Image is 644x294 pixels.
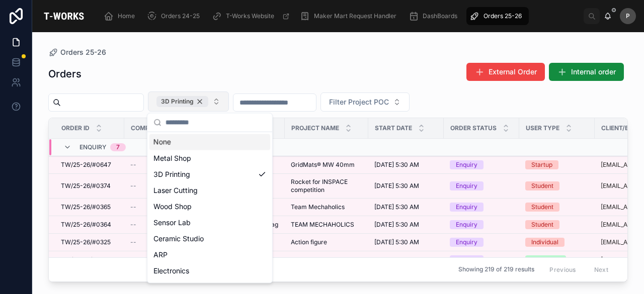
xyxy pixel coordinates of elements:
[297,7,404,25] a: Maker Mart Request Handler
[291,221,362,229] a: TEAM MECHAHOLICS
[450,160,513,169] a: Enquiry
[130,182,195,190] a: --
[118,12,135,20] span: Home
[466,7,529,25] a: Orders 25-26
[149,263,270,279] div: Electronics
[40,8,88,24] img: App logo
[531,220,553,229] div: Student
[61,161,118,169] a: TW/25-26/#0647
[374,161,419,169] span: [DATE] 5:30 AM
[291,256,362,264] a: Manual relay switch
[531,255,560,264] div: Workshop
[450,255,513,264] a: Enquiry
[130,238,195,246] a: --
[291,238,327,246] span: Action figure
[456,203,477,212] div: Enquiry
[130,256,136,264] span: --
[149,150,270,166] div: Metal Shop
[61,182,118,190] a: TW/25-26/#0374
[374,221,419,229] span: [DATE] 5:30 AM
[489,67,537,77] span: External Order
[456,238,477,247] div: Enquiry
[456,181,477,190] div: Enquiry
[130,161,195,169] a: --
[374,256,438,264] a: --
[484,12,522,20] span: Orders 25-26
[149,182,270,199] div: Laser Cutting
[48,67,82,81] h1: Orders
[374,238,419,246] span: [DATE] 5:30 AM
[456,220,477,229] div: Enquiry
[549,63,624,81] button: Internal order
[149,215,270,231] div: Sensor Lab
[130,182,136,190] span: --
[144,7,207,25] a: Orders 24-25
[456,160,477,169] div: Enquiry
[130,203,195,211] a: --
[458,266,534,274] span: Showing 219 of 219 results
[374,221,438,229] a: [DATE] 5:30 AM
[149,134,270,150] div: None
[101,7,142,25] a: Home
[79,143,106,151] span: Enquiry
[61,238,111,246] span: TW/25-26/#0325
[291,161,355,169] span: GridMats® MW 40mm
[148,91,229,112] button: Select Button
[450,181,513,190] a: Enquiry
[61,203,118,211] a: TW/25-26/#0365
[61,161,111,169] span: TW/25-26/#0647
[374,238,438,246] a: [DATE] 5:30 AM
[61,238,118,246] a: TW/25-26/#0325
[226,12,274,20] span: T-Works Website
[531,160,552,169] div: Startup
[374,182,419,190] span: [DATE] 5:30 AM
[291,203,345,211] span: Team Mechaholics
[571,67,616,77] span: Internal order
[130,203,136,211] span: --
[450,124,497,132] span: Order Status
[48,47,106,57] a: Orders 25-26
[147,132,272,283] div: Suggestions
[525,255,589,264] a: Workshop
[525,238,589,247] a: Individual
[61,256,118,264] a: TW/25-26/#0263
[526,124,559,132] span: User Type
[320,92,410,112] button: Select Button
[525,203,589,212] a: Student
[291,238,362,246] a: Action figure
[60,47,106,57] span: Orders 25-26
[525,181,589,190] a: Student
[291,221,354,229] span: TEAM MECHAHOLICS
[525,220,589,229] a: Student
[149,231,270,247] div: Ceramic Studio
[156,96,208,107] button: Unselect I_3_D_PRINTING
[374,161,438,169] a: [DATE] 5:30 AM
[450,203,513,212] a: Enquiry
[96,5,584,27] div: scrollable content
[375,124,412,132] span: Start Date
[423,12,457,20] span: DashBoards
[291,161,362,169] a: GridMats® MW 40mm
[314,12,396,20] span: Maker Mart Request Handler
[156,96,208,107] div: 3D Printing
[149,166,270,182] div: 3D Printing
[61,256,111,264] span: TW/25-26/#0263
[130,221,195,229] a: --
[531,238,558,247] div: Individual
[116,143,120,151] div: 7
[291,124,339,132] span: Project Name
[626,12,630,20] span: P
[456,255,477,264] div: Enquiry
[374,203,419,211] span: [DATE] 5:30 AM
[61,203,111,211] span: TW/25-26/#0365
[130,221,136,229] span: --
[131,124,182,132] span: Company Name
[291,178,362,194] span: Rocket for INSPACE competition
[130,238,136,246] span: --
[161,12,200,20] span: Orders 24-25
[466,63,545,81] button: External Order
[531,181,553,190] div: Student
[291,256,348,264] span: Manual relay switch
[450,220,513,229] a: Enquiry
[374,182,438,190] a: [DATE] 5:30 AM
